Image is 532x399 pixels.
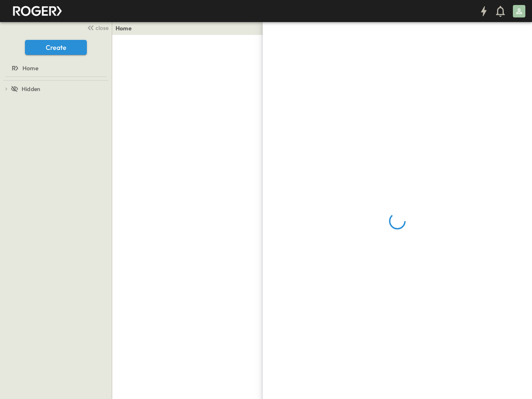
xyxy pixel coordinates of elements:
[96,24,108,32] span: close
[116,24,137,32] nav: breadcrumbs
[22,85,40,93] span: Hidden
[116,24,132,32] a: Home
[22,64,38,72] span: Home
[25,40,87,55] button: Create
